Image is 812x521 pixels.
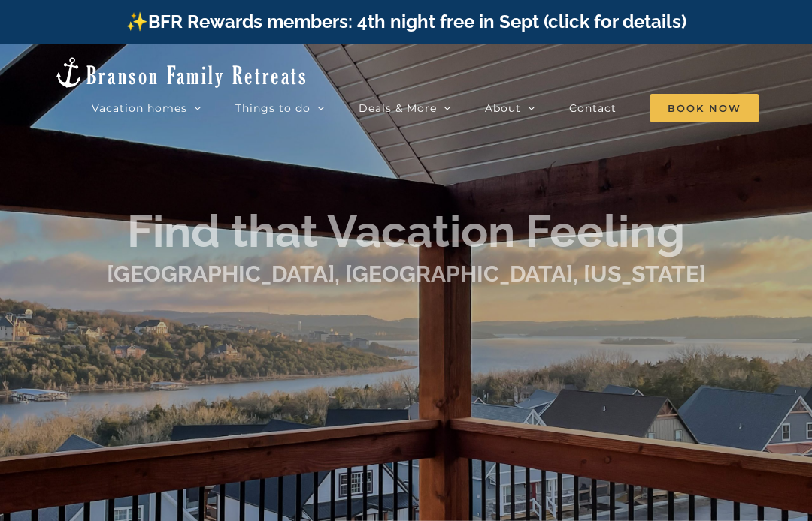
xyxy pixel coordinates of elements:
a: Book Now [650,93,759,123]
a: About [485,93,535,123]
a: ✨BFR Rewards members: 4th night free in Sept (click for details) [126,11,686,32]
nav: Main Menu [92,93,759,123]
span: Deals & More [359,103,437,113]
span: About [485,103,521,113]
a: Deals & More [359,93,451,123]
span: Vacation homes [92,103,187,113]
a: Vacation homes [92,93,201,123]
img: Branson Family Retreats Logo [53,56,308,89]
span: Book Now [650,94,759,122]
iframe: Branson Family Retreats - Opens on Book page - Availability/Property Search Widget [293,300,519,413]
h1: [GEOGRAPHIC_DATA], [GEOGRAPHIC_DATA], [US_STATE] [107,258,706,290]
span: Contact [569,103,617,113]
a: Contact [569,93,617,123]
b: Find that Vacation Feeling [127,205,685,257]
span: Things to do [235,103,311,113]
a: Things to do [235,93,325,123]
